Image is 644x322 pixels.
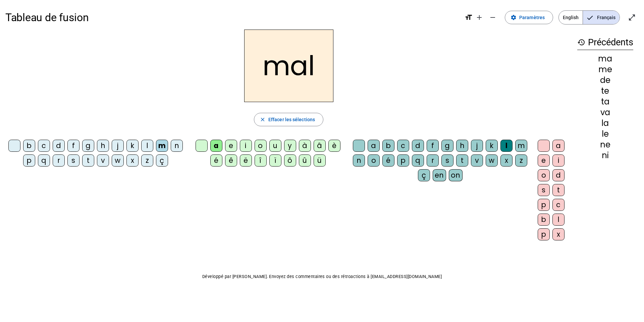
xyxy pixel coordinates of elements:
[433,169,446,181] div: en
[486,11,499,24] button: Diminuer la taille de la police
[299,140,311,152] div: à
[254,113,323,126] button: Effacer les sélections
[260,117,266,123] mat-icon: close
[427,154,439,167] div: r
[244,30,333,102] h2: mal
[538,228,550,240] div: p
[552,154,565,167] div: i
[368,140,380,152] div: a
[515,140,527,152] div: m
[53,140,65,152] div: d
[577,65,633,74] div: me
[210,140,222,152] div: a
[299,154,311,167] div: û
[577,141,633,149] div: ne
[23,140,35,152] div: b
[471,140,483,152] div: j
[171,140,183,152] div: n
[500,154,513,167] div: x
[500,140,513,152] div: l
[559,11,583,24] span: English
[67,154,79,167] div: s
[126,140,139,152] div: k
[538,169,550,181] div: o
[577,55,633,63] div: ma
[515,154,527,167] div: z
[268,116,315,124] span: Effacer les sélections
[486,154,498,167] div: w
[427,140,439,152] div: f
[5,7,459,28] h1: Tableau de fusion
[552,184,565,196] div: t
[5,273,639,281] p: Développé par [PERSON_NAME]. Envoyez des commentaires ou des rétroactions à [EMAIL_ADDRESS][DOMAI...
[53,154,65,167] div: r
[269,140,281,152] div: u
[368,154,380,167] div: o
[353,154,365,167] div: n
[456,140,468,152] div: h
[23,154,35,167] div: p
[284,154,296,167] div: ô
[255,154,267,167] div: î
[314,154,326,167] div: ü
[552,199,565,211] div: c
[255,140,267,152] div: o
[314,140,326,152] div: â
[225,154,237,167] div: ê
[628,13,636,21] mat-icon: open_in_full
[486,140,498,152] div: k
[210,154,222,167] div: é
[577,35,633,50] h3: Précédents
[577,119,633,127] div: la
[269,154,281,167] div: ï
[538,214,550,226] div: b
[441,140,453,152] div: g
[577,76,633,84] div: de
[412,140,424,152] div: d
[471,154,483,167] div: v
[511,14,517,20] mat-icon: settings
[156,140,168,152] div: m
[284,140,296,152] div: y
[577,108,633,117] div: va
[577,38,585,46] mat-icon: history
[625,11,639,24] button: Entrer en plein écran
[489,13,497,21] mat-icon: remove
[456,154,468,167] div: t
[67,140,79,152] div: f
[240,140,252,152] div: i
[112,154,124,167] div: w
[156,154,168,167] div: ç
[382,154,394,167] div: é
[577,130,633,138] div: le
[538,199,550,211] div: p
[552,169,565,181] div: d
[141,154,153,167] div: z
[465,13,473,21] mat-icon: format_size
[418,169,430,181] div: ç
[82,154,94,167] div: t
[240,154,252,167] div: ë
[449,169,463,181] div: on
[552,214,565,226] div: l
[519,13,545,21] span: Paramètres
[397,140,409,152] div: c
[328,140,340,152] div: è
[397,154,409,167] div: p
[82,140,94,152] div: g
[97,154,109,167] div: v
[577,87,633,95] div: te
[552,140,565,152] div: a
[412,154,424,167] div: q
[473,11,486,24] button: Augmenter la taille de la police
[577,151,633,159] div: ni
[112,140,124,152] div: j
[141,140,153,152] div: l
[97,140,109,152] div: h
[475,13,483,21] mat-icon: add
[577,98,633,106] div: ta
[538,154,550,167] div: e
[38,140,50,152] div: c
[505,11,553,24] button: Paramètres
[225,140,237,152] div: e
